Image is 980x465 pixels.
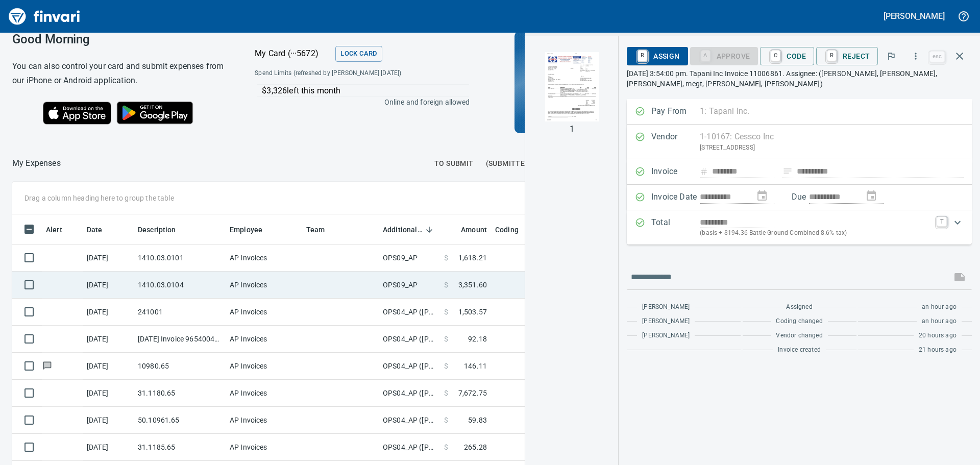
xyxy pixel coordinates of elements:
[255,68,434,79] span: Spend Limits (refreshed by [PERSON_NAME] [DATE])
[458,388,487,398] span: 7,672.75
[83,353,134,380] td: [DATE]
[904,45,927,67] button: More
[46,224,62,236] span: Alert
[134,380,226,407] td: 31.1180.65
[444,334,448,344] span: $
[138,224,176,236] span: Description
[778,345,821,355] span: Invoice created
[379,407,440,434] td: OPS04_AP ([PERSON_NAME], [PERSON_NAME], [PERSON_NAME], [PERSON_NAME], [PERSON_NAME])
[230,224,276,236] span: Employee
[226,407,302,434] td: AP Invoices
[642,316,690,327] span: [PERSON_NAME]
[768,47,806,65] span: Code
[458,253,487,263] span: 1,618.21
[379,353,440,380] td: OPS04_AP ([PERSON_NAME], [PERSON_NAME], [PERSON_NAME], [PERSON_NAME], [PERSON_NAME])
[444,442,448,452] span: $
[458,307,487,317] span: 1,503.57
[448,224,487,236] span: Amount
[138,224,189,236] span: Description
[230,224,262,236] span: Employee
[226,353,302,380] td: AP Invoices
[627,47,688,65] button: RAssign
[776,331,822,341] span: Vendor changed
[922,316,957,327] span: an hour ago
[379,244,440,272] td: OPS09_AP
[42,362,53,369] span: Has messages
[83,299,134,326] td: [DATE]
[880,45,902,67] button: Flag
[927,44,972,68] span: Close invoice
[134,407,226,434] td: 50.10961.65
[134,272,226,299] td: 1410.03.0104
[247,97,470,107] p: Online and foreign allowed
[383,224,436,236] span: Additional Reviewer
[306,224,325,236] span: Team
[379,434,440,461] td: OPS04_AP ([PERSON_NAME], [PERSON_NAME], [PERSON_NAME], [PERSON_NAME], [PERSON_NAME])
[881,8,947,24] button: [PERSON_NAME]
[306,224,338,236] span: Team
[486,157,532,170] span: (Submitted)
[12,157,61,169] nav: breadcrumb
[134,326,226,353] td: [DATE] Invoice 9654004713 from Grainger (1-22650)
[937,216,947,227] a: T
[87,224,103,236] span: Date
[824,47,870,65] span: Reject
[12,32,229,46] h3: Good Morning
[700,228,930,238] p: (basis + $194.36 Battle Ground Combined 8.6% tax)
[827,50,837,61] a: R
[383,224,423,236] span: Additional Reviewer
[690,51,758,60] div: Coding Required
[6,4,83,29] img: Finvari
[340,48,377,60] span: Lock Card
[495,224,519,236] span: Coding
[919,345,957,355] span: 21 hours ago
[83,244,134,272] td: [DATE]
[134,244,226,272] td: 1410.03.0101
[537,52,606,121] img: Page 1
[83,407,134,434] td: [DATE]
[226,380,302,407] td: AP Invoices
[468,334,487,344] span: 92.18
[444,415,448,425] span: $
[43,102,111,125] img: Download on the App Store
[226,244,302,272] td: AP Invoices
[134,353,226,380] td: 10980.65
[46,224,76,236] span: Alert
[642,331,690,341] span: [PERSON_NAME]
[12,59,229,88] h6: You can also control your card and submit expenses from our iPhone or Android application.
[461,224,487,236] span: Amount
[444,388,448,398] span: $
[760,47,814,65] button: CCode
[771,50,780,61] a: C
[642,302,690,312] span: [PERSON_NAME]
[570,123,574,135] p: 1
[947,265,972,289] span: This records your message into the invoice and notifies anyone mentioned
[335,46,382,62] button: Lock Card
[262,85,469,97] p: $3,326 left this month
[226,434,302,461] td: AP Invoices
[495,224,532,236] span: Coding
[134,434,226,461] td: 31.1185.65
[786,302,812,312] span: Assigned
[226,272,302,299] td: AP Invoices
[379,299,440,326] td: OPS04_AP ([PERSON_NAME], [PERSON_NAME], [PERSON_NAME], [PERSON_NAME], [PERSON_NAME])
[468,415,487,425] span: 59.83
[776,316,822,327] span: Coding changed
[929,51,945,62] a: esc
[816,47,878,65] button: RReject
[226,326,302,353] td: AP Invoices
[83,380,134,407] td: [DATE]
[83,272,134,299] td: [DATE]
[458,280,487,290] span: 3,351.60
[379,380,440,407] td: OPS04_AP ([PERSON_NAME], [PERSON_NAME], [PERSON_NAME], [PERSON_NAME], [PERSON_NAME])
[24,193,174,203] p: Drag a column heading here to group the table
[444,280,448,290] span: $
[635,47,679,65] span: Assign
[464,442,487,452] span: 265.28
[638,50,647,61] a: R
[83,434,134,461] td: [DATE]
[111,96,199,130] img: Get it on Google Play
[922,302,957,312] span: an hour ago
[627,68,972,89] p: [DATE] 3:54:00 pm. Tapani Inc Invoice 11006861. Assignee: ([PERSON_NAME], [PERSON_NAME], [PERSON_...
